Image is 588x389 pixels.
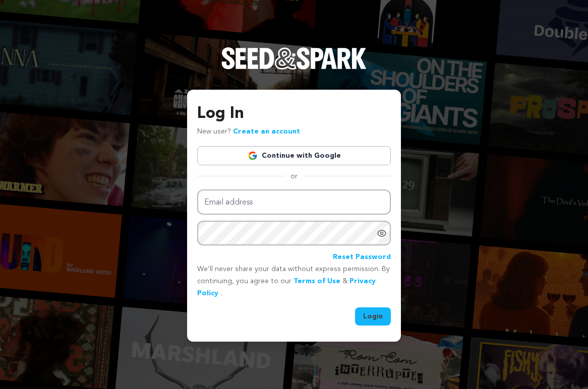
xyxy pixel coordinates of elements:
[333,251,391,264] a: Reset Password
[221,47,367,70] img: Seed&Spark Logo
[197,278,376,297] a: Privacy Policy
[377,228,387,238] a: Show password as plain text. Warning: this will display your password on the screen.
[197,189,391,215] input: Email address
[221,47,367,90] a: Seed&Spark Homepage
[284,171,304,181] span: or
[248,151,258,161] img: Google logo
[355,307,391,326] button: Login
[233,128,300,135] a: Create an account
[293,278,340,285] a: Terms of Use
[197,146,391,165] a: Continue with Google
[197,126,300,138] p: New user?
[197,264,391,299] p: We’ll never share your data without express permission. By continuing, you agree to our & .
[197,102,391,126] h3: Log In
